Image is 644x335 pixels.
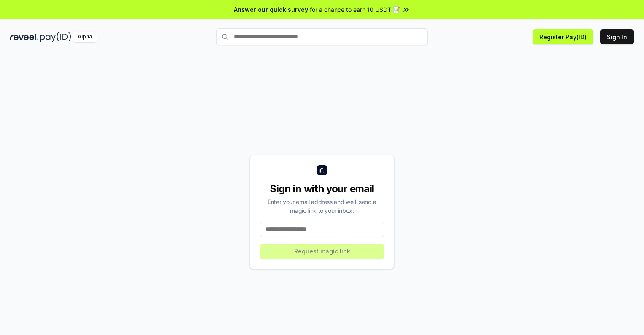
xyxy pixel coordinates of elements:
span: Answer our quick survey [234,5,308,14]
div: Sign in with your email [260,182,384,196]
div: Enter your email address and we’ll send a magic link to your inbox. [260,197,384,215]
button: Register Pay(ID) [533,29,593,44]
button: Sign In [600,29,634,44]
span: for a chance to earn 10 USDT 📝 [310,5,400,14]
img: pay_id [40,32,71,42]
img: reveel_dark [10,32,38,42]
div: Alpha [73,32,97,42]
img: logo_small [317,165,327,175]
